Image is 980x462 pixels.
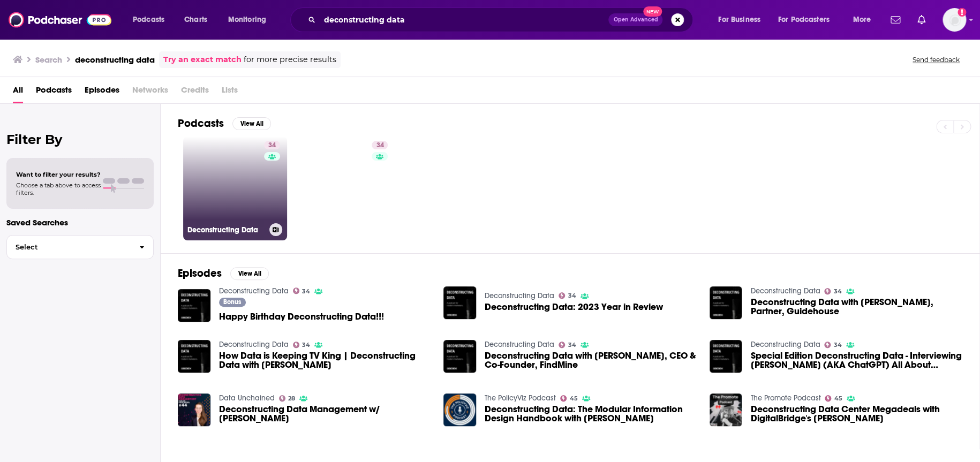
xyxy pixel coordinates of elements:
span: Deconstructing Data with [PERSON_NAME], Partner, Guidehouse [750,298,962,316]
h3: Search [35,55,62,65]
input: Search podcasts, credits, & more... [320,11,608,28]
img: How Data is Keeping TV King | Deconstructing Data with Justin Rosen [178,340,210,373]
a: The PolicyViz Podcast [485,393,556,403]
span: Happy Birthday Deconstructing Data!!! [219,312,384,321]
a: 28 [279,395,296,402]
a: Deconstructing Data [750,286,820,296]
span: Deconstructing Data with [PERSON_NAME], CEO & Co-Founder, FindMine [485,351,697,369]
img: Special Edition Deconstructing Data - Interviewing Gina (AKA ChatGPT) All About Artificial Intell... [710,340,742,373]
button: open menu [711,11,774,28]
a: Deconstructing Data Center Megadeals with DigitalBridge's Marc Ganzi [750,405,962,423]
a: Special Edition Deconstructing Data - Interviewing Gina (AKA ChatGPT) All About Artificial Intell... [750,351,962,369]
span: New [643,6,662,17]
img: Deconstructing Data: The Modular Information Design Handbook with Nicole [443,393,476,426]
button: Send feedback [909,55,963,64]
a: 45 [825,395,842,402]
span: Logged in as elleb2btech [943,8,966,32]
a: Deconstructing Data with Michelle Bacharach, CEO & Co-Founder, FindMine [443,340,476,373]
h2: Filter By [6,132,154,147]
span: Open Advanced [613,17,658,22]
a: Deconstructing Data Management w/ Yuliia Tkachova [219,405,431,423]
button: Open AdvancedNew [608,13,662,26]
img: Podchaser - Follow, Share and Rate Podcasts [9,10,111,30]
h2: Podcasts [178,117,224,130]
a: Show notifications dropdown [913,11,930,29]
a: Charts [177,11,214,28]
h3: Deconstructing Data [187,225,265,234]
h3: deconstructing data [75,55,155,65]
a: Show notifications dropdown [886,11,904,29]
span: Charts [184,12,207,27]
img: User Profile [943,8,966,32]
a: 34 [824,342,842,348]
span: 34 [268,140,276,151]
a: 34 [291,137,395,240]
a: 34 [264,141,280,149]
p: Saved Searches [6,217,154,228]
a: Deconstructing Data [485,291,554,300]
span: How Data is Keeping TV King | Deconstructing Data with [PERSON_NAME] [219,351,431,369]
div: Search podcasts, credits, & more... [300,7,703,32]
a: Data Unchained [219,393,275,403]
span: 34 [302,289,310,294]
a: 34 [372,141,388,149]
a: Deconstructing Data [485,340,554,349]
img: Deconstructing Data: 2023 Year in Review [443,286,476,319]
a: Episodes [85,81,119,103]
a: Try an exact match [163,54,242,66]
img: Deconstructing Data Center Megadeals with DigitalBridge's Marc Ganzi [710,393,742,426]
span: 45 [834,396,842,401]
a: 34 [293,287,311,294]
span: Deconstructing Data: The Modular Information Design Handbook with [PERSON_NAME] [485,405,697,423]
a: 34 [559,292,576,299]
span: Deconstructing Data Center Megadeals with DigitalBridge's [PERSON_NAME] [750,405,962,423]
a: 34 [824,288,842,294]
span: 34 [302,343,310,347]
button: Select [6,235,154,259]
span: Deconstructing Data Management w/ [PERSON_NAME] [219,405,431,423]
a: Deconstructing Data with Michelle Bacharach, CEO & Co-Founder, FindMine [485,351,697,369]
span: 28 [288,396,295,401]
img: Deconstructing Data with Bob Audet, Partner, Guidehouse [710,286,742,319]
span: Monitoring [228,12,266,27]
a: 34 [559,342,576,348]
img: Deconstructing Data Management w/ Yuliia Tkachova [178,393,210,426]
a: Deconstructing Data: 2023 Year in Review [485,302,663,312]
a: PodcastsView All [178,117,271,130]
span: 34 [568,343,576,347]
span: Bonus [223,299,241,305]
span: 45 [570,396,578,401]
span: Select [7,244,131,251]
span: for more precise results [244,54,336,66]
span: 34 [376,140,383,151]
a: All [13,81,23,103]
a: Deconstructing Data [750,340,820,349]
span: Networks [132,81,168,103]
a: 34 [293,342,311,348]
a: EpisodesView All [178,267,269,280]
span: Special Edition Deconstructing Data - Interviewing [PERSON_NAME] (AKA ChatGPT) All About Artifici... [750,351,962,369]
span: Lists [222,81,238,103]
a: 45 [560,395,578,402]
span: Podcasts [133,12,164,27]
a: How Data is Keeping TV King | Deconstructing Data with Justin Rosen [219,351,431,369]
span: 34 [834,289,842,294]
button: open menu [125,11,178,28]
a: Deconstructing Data with Bob Audet, Partner, Guidehouse [750,298,962,316]
span: Want to filter your results? [16,171,101,178]
a: Podcasts [36,81,72,103]
span: Credits [181,81,209,103]
svg: Add a profile image [958,8,966,17]
span: For Podcasters [778,12,830,27]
